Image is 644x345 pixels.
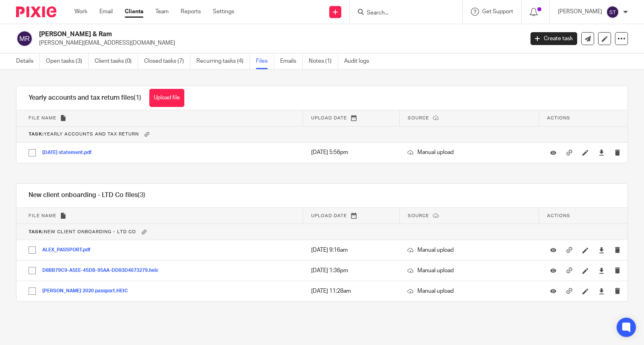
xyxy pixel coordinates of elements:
p: [PERSON_NAME][EMAIL_ADDRESS][DOMAIN_NAME] [39,39,518,47]
a: Details [16,53,40,69]
span: New client onboarding - LTD Co [29,230,136,234]
span: Upload date [311,214,347,218]
p: Manual upload [407,267,531,275]
button: D8BB79C9-A5EE-45DB-95AA-DD83D4673279.heic [42,268,165,273]
a: Download [599,148,605,156]
span: File name [29,214,56,218]
span: Actions [547,116,570,120]
h1: New client onboarding - LTD Co files [29,191,145,199]
a: Download [599,246,605,254]
span: Source [408,214,429,218]
p: [DATE] 1:36pm [311,267,392,275]
span: Actions [547,214,570,218]
a: Clients [125,8,143,16]
span: Upload date [311,116,347,120]
a: Closed tasks (7) [144,53,190,69]
span: (3) [138,192,145,198]
h1: Yearly accounts and tax return files [29,94,141,102]
img: Pixie [16,6,56,17]
input: Select [25,242,40,258]
a: Work [74,8,87,16]
b: Task: [29,230,44,234]
p: Manual upload [407,287,531,295]
a: Open tasks (3) [46,53,89,69]
a: Recurring tasks (4) [196,53,250,69]
button: ALEX_PASSPORT.pdf [42,247,97,253]
img: svg%3E [16,30,33,47]
p: [DATE] 9:16am [311,246,392,254]
a: Team [155,8,169,16]
span: Source [408,116,429,120]
p: [PERSON_NAME] [558,8,602,16]
span: (1) [134,94,141,101]
span: Get Support [482,9,513,14]
span: Yearly accounts and tax return [29,132,139,137]
a: Email [99,8,113,16]
h2: [PERSON_NAME] & Ram [39,30,423,39]
a: Create task [530,32,577,45]
a: Audit logs [344,53,375,69]
a: Notes (1) [309,53,338,69]
p: Manual upload [407,148,531,156]
a: Emails [280,53,303,69]
input: Select [25,263,40,278]
button: Upload file [149,89,184,107]
a: Files [256,53,274,69]
span: File name [29,116,56,120]
button: [PERSON_NAME] 2020 passport.HEIC [42,288,134,294]
p: Manual upload [407,246,531,254]
p: [DATE] 5:56pm [311,148,392,156]
a: Client tasks (0) [95,53,138,69]
p: [DATE] 11:28am [311,287,392,295]
a: Download [599,287,605,295]
input: Search [366,10,438,17]
img: svg%3E [606,6,619,18]
a: Download [599,267,605,275]
a: Settings [213,8,234,16]
a: Reports [181,8,201,16]
input: Select [25,145,40,160]
b: Task: [29,132,44,137]
input: Select [25,283,40,299]
button: [DATE] statement.pdf [42,150,98,156]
